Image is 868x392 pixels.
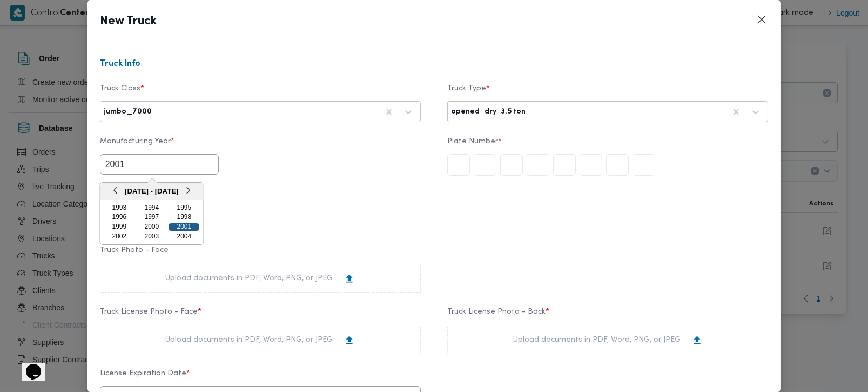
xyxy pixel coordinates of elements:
[100,308,421,324] label: Truck License Photo - Face
[169,204,199,212] div: 1995
[755,13,768,26] button: Closes this modal window
[447,84,768,101] label: Truck Type
[104,108,152,116] div: jumbo_7000
[100,59,769,69] h3: Truck Info
[169,214,199,221] div: 1998
[137,214,167,221] div: 1997
[447,137,768,154] label: Plate Number
[111,186,119,195] button: Previous Year
[137,233,167,241] div: 2003
[104,223,134,231] div: 1999
[184,186,192,195] button: Next Year
[137,223,167,231] div: 2000
[165,273,355,284] div: Upload documents in PDF, Word, PNG, or JPEG
[100,137,421,154] label: Manufacturing Year
[104,214,134,221] div: 1996
[100,183,203,200] div: [DATE] - [DATE]
[104,233,134,241] div: 2002
[513,335,703,346] div: Upload documents in PDF, Word, PNG, or JPEG
[100,221,769,230] h3: License Info
[169,223,199,231] div: 2001
[447,308,768,324] label: Truck License Photo - Back
[100,246,421,263] label: Truck Photo - Face
[451,108,526,116] div: opened | dry | 3.5 ton
[137,204,167,212] div: 1994
[169,233,199,241] div: 2004
[100,154,219,175] input: YYYY
[100,13,795,36] header: New Truck
[100,84,421,101] label: Truck Class
[165,335,355,346] div: Upload documents in PDF, Word, PNG, or JPEG
[11,349,45,381] iframe: chat widget
[104,204,134,212] div: 1993
[100,369,421,386] label: License Expiration Date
